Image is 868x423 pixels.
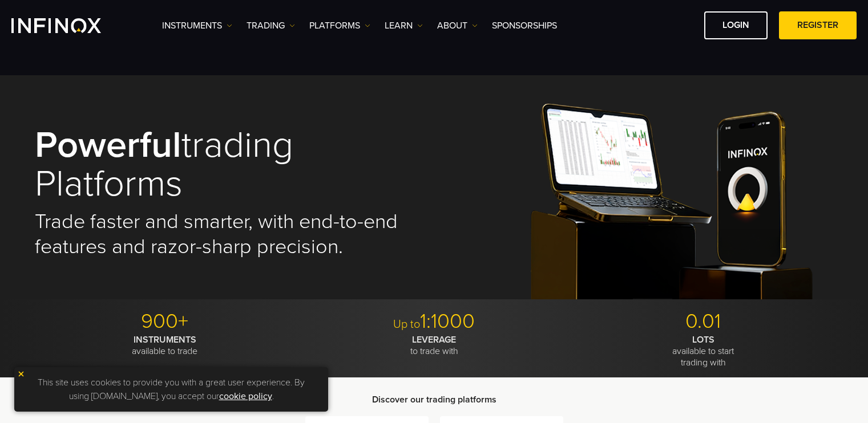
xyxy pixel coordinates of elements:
a: ABOUT [437,19,478,32]
p: 0.01 [573,309,834,334]
a: SPONSORSHIPS [492,19,557,32]
strong: LOTS [692,334,714,345]
p: This site uses cookies to provide you with a great user experience. By using [DOMAIN_NAME], you a... [20,373,322,406]
a: REGISTER [779,11,857,39]
strong: INSTRUMENTS [134,334,196,345]
a: LOGIN [704,11,768,39]
strong: LEVERAGE [412,334,456,345]
a: PLATFORMS [309,19,370,32]
p: available to trade [35,334,296,357]
span: Up to [393,318,420,331]
img: yellow close icon [17,370,25,378]
a: INFINOX Logo [11,18,128,33]
p: available to start trading with [573,334,834,368]
p: to trade with [304,334,564,357]
a: TRADING [247,19,295,32]
p: 1:1000 [304,309,564,334]
p: 900+ [35,309,296,334]
h2: Trade faster and smarter, with end-to-end features and razor-sharp precision. [35,209,418,259]
strong: Powerful [35,123,181,168]
a: Instruments [162,19,232,32]
h1: trading platforms [35,126,418,204]
a: cookie policy [219,391,272,402]
a: Learn [385,19,423,32]
strong: Discover our trading platforms [372,394,496,405]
